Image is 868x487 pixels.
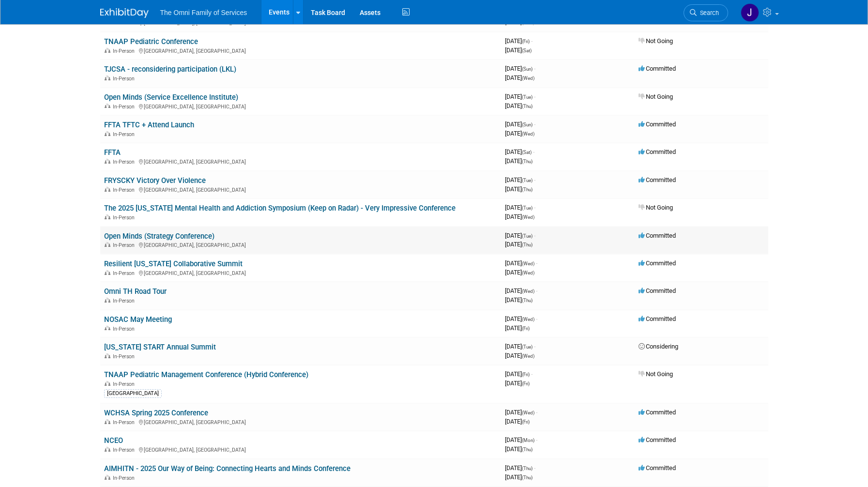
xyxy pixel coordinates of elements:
img: In-Person Event [105,475,110,480]
span: [DATE] [505,370,533,378]
img: In-Person Event [105,419,110,424]
div: [GEOGRAPHIC_DATA], [GEOGRAPHIC_DATA] [104,157,497,165]
span: - [534,93,535,100]
span: Committed [639,121,676,128]
span: In-Person [113,159,137,165]
span: [DATE] [505,473,533,481]
span: [DATE] [505,232,535,239]
span: Search [697,9,719,16]
span: Considering [639,343,678,350]
img: In-Person Event [105,76,110,80]
span: (Wed) [522,76,534,81]
a: TNAAP Pediatric Management Conference (Hybrid Conference) [104,370,308,379]
span: [DATE] [505,380,530,387]
span: (Wed) [522,410,534,415]
span: - [531,37,533,45]
a: TJCSA - reconsidering participation (LKL) [104,65,236,74]
span: Committed [639,464,676,472]
span: - [534,65,535,72]
span: [DATE] [505,46,532,54]
span: Committed [639,65,676,72]
span: - [536,315,537,322]
span: - [536,259,537,267]
a: Open Minds (Strategy Conference) [104,232,214,241]
span: In-Person [113,242,137,248]
a: Search [684,4,728,21]
div: [GEOGRAPHIC_DATA], [GEOGRAPHIC_DATA] [104,102,497,110]
span: [DATE] [505,130,534,137]
img: In-Person Event [105,353,110,358]
span: In-Person [113,270,137,276]
span: - [533,148,534,155]
div: [GEOGRAPHIC_DATA], [GEOGRAPHIC_DATA] [104,185,497,193]
span: [DATE] [505,121,535,128]
img: In-Person Event [105,326,110,331]
span: (Fri) [522,326,530,331]
a: Open Minds (Service Excellence Institute) [104,93,238,102]
div: [GEOGRAPHIC_DATA], [GEOGRAPHIC_DATA] [104,445,497,453]
span: Committed [639,148,676,155]
span: [DATE] [505,418,530,425]
span: [DATE] [505,65,535,72]
a: Resilient [US_STATE] Collaborative Summit [104,259,243,268]
span: [DATE] [505,204,535,211]
span: In-Person [113,326,137,332]
a: [US_STATE] START Annual Summit [104,343,216,351]
img: In-Person Event [105,447,110,452]
span: - [531,370,533,378]
span: [DATE] [505,436,537,443]
span: (Wed) [522,289,534,294]
span: Committed [639,259,676,267]
span: Not Going [639,370,673,378]
img: ExhibitDay [100,8,149,18]
a: The 2025 [US_STATE] Mental Health and Addiction Symposium (Keep on Radar) - Very Impressive Confe... [104,204,456,213]
a: TNAAP Pediatric Conference [104,37,198,46]
span: (Tue) [522,178,533,183]
span: (Wed) [522,317,534,322]
span: [DATE] [505,409,537,416]
span: [DATE] [505,287,537,294]
span: [DATE] [505,185,533,193]
span: [DATE] [505,315,537,322]
img: In-Person Event [105,159,110,164]
span: (Sun) [522,66,533,72]
img: Jennifer Wigal [741,3,759,22]
span: In-Person [113,76,137,82]
img: In-Person Event [105,242,110,247]
span: (Sun) [522,122,533,127]
span: (Thu) [522,159,533,164]
span: - [536,287,537,294]
span: (Wed) [522,270,534,275]
a: AIMHITN - 2025 Our Way of Being: Connecting Hearts and Minds Conference [104,464,350,473]
span: (Fri) [522,381,530,386]
span: - [534,232,535,239]
img: In-Person Event [105,270,110,275]
span: (Wed) [522,261,534,266]
div: [GEOGRAPHIC_DATA], [GEOGRAPHIC_DATA] [104,46,497,54]
span: [DATE] [505,148,534,155]
img: In-Person Event [105,48,110,53]
span: (Thu) [522,242,533,247]
div: [GEOGRAPHIC_DATA], [GEOGRAPHIC_DATA] [104,241,497,248]
a: Omni TH Road Tour [104,287,167,296]
div: [GEOGRAPHIC_DATA], [GEOGRAPHIC_DATA] [104,269,497,276]
span: [DATE] [505,269,534,276]
div: [GEOGRAPHIC_DATA] [104,389,162,398]
span: In-Person [113,298,137,304]
img: In-Person Event [105,214,110,219]
img: In-Person Event [105,187,110,192]
span: (Fri) [522,372,530,377]
span: Not Going [639,93,673,100]
span: (Thu) [522,298,533,303]
span: (Tue) [522,205,533,211]
span: [DATE] [505,464,535,472]
span: [DATE] [505,445,533,453]
span: [DATE] [505,37,533,45]
span: (Tue) [522,233,533,239]
span: (Mon) [522,438,534,443]
span: In-Person [113,48,137,54]
span: [DATE] [505,259,537,267]
span: (Wed) [522,214,534,220]
span: (Thu) [522,187,533,192]
span: Not Going [639,37,673,45]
